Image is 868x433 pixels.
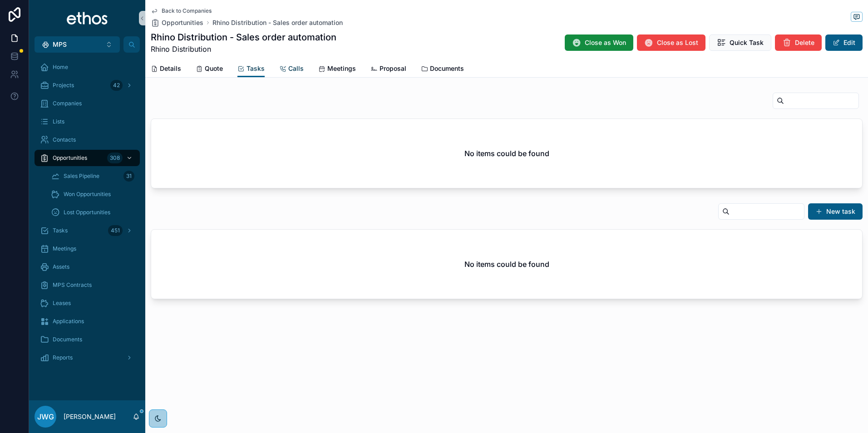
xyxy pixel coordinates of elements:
span: Assets [53,263,69,271]
span: Reports [53,354,73,361]
span: Lists [53,118,64,125]
p: [PERSON_NAME] [64,412,116,421]
a: Lists [35,113,140,130]
span: Won Opportunities [64,191,111,198]
button: Close as Won [565,34,633,51]
div: 31 [123,171,134,182]
h2: No items could be found [464,259,549,270]
a: Lost Opportunities [45,204,140,221]
div: 308 [107,153,123,163]
a: Quote [196,60,223,79]
span: Tasks [247,64,265,73]
span: Rhino Distribution [151,44,336,54]
div: 42 [110,80,123,91]
a: Rhino Distribution - Sales order automation [212,18,343,27]
a: Reports [35,349,140,366]
button: Select Button [35,36,120,53]
span: Tasks [53,227,68,234]
span: Documents [53,336,82,343]
a: Projects42 [35,77,140,93]
button: Edit [825,34,863,51]
div: scrollable content [29,53,145,378]
a: Companies [35,95,140,112]
span: Contacts [53,136,76,143]
a: Home [35,59,140,75]
span: Leases [53,300,71,307]
a: Meetings [35,241,140,257]
a: Tasks451 [35,222,140,239]
span: JWG [37,411,54,422]
span: Meetings [53,245,76,252]
a: MPS Contracts [35,277,140,293]
span: Delete [795,38,814,47]
span: Proposal [380,64,406,73]
button: New task [808,203,863,220]
span: Home [53,64,68,71]
span: Sales Pipeline [64,172,99,180]
span: MPS [53,40,67,49]
a: Leases [35,295,140,311]
a: Details [151,60,181,79]
a: Calls [279,60,304,79]
span: Back to Companies [162,7,212,15]
a: Documents [421,60,464,79]
span: Meetings [327,64,356,73]
a: Proposal [370,60,406,79]
a: Contacts [35,132,140,148]
span: Companies [53,100,82,107]
span: Opportunities [162,18,203,27]
span: Quote [205,64,223,73]
a: Tasks [237,60,265,78]
h2: No items could be found [464,148,549,159]
span: Calls [288,64,304,73]
a: Applications [35,313,140,330]
span: Applications [53,318,84,325]
a: Sales Pipeline31 [45,168,140,184]
a: Won Opportunities [45,186,140,202]
button: Quick Task [709,34,771,51]
button: Close as Lost [637,34,705,51]
span: Lost Opportunities [64,209,110,216]
a: Meetings [318,60,356,79]
span: Details [160,64,181,73]
h1: Rhino Distribution - Sales order automation [151,31,336,44]
button: Delete [775,34,822,51]
span: Close as Won [585,38,626,47]
img: App logo [66,11,108,25]
a: Documents [35,331,140,348]
span: Projects [53,82,74,89]
span: MPS Contracts [53,281,92,289]
a: Back to Companies [151,7,212,15]
span: Quick Task [730,38,764,47]
a: Opportunities [151,18,203,27]
span: Close as Lost [657,38,698,47]
a: Opportunities308 [35,150,140,166]
a: Assets [35,259,140,275]
span: Opportunities [53,154,87,162]
div: 451 [108,225,123,236]
span: Documents [430,64,464,73]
